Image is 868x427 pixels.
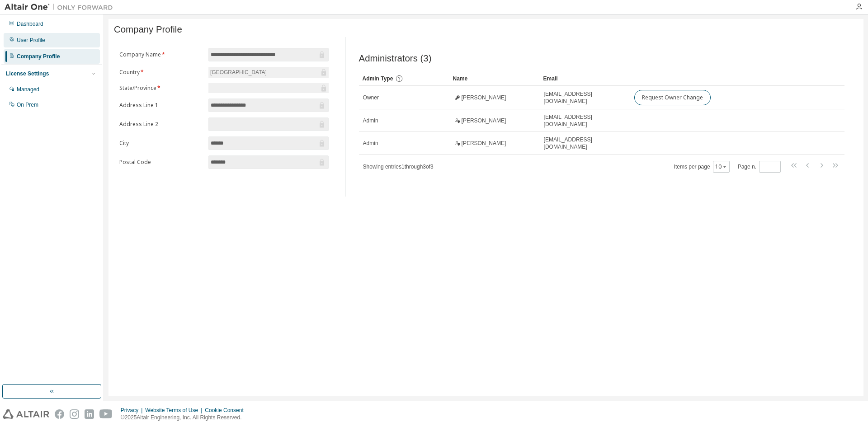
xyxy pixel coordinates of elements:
[119,69,203,76] label: Country
[543,71,627,86] div: Email
[738,161,781,173] span: Page n.
[119,159,203,166] label: Postal Code
[119,121,203,128] label: Address Line 2
[17,20,43,28] div: Dashboard
[462,117,506,124] span: [PERSON_NAME]
[208,67,329,78] div: [GEOGRAPHIC_DATA]
[363,117,378,124] span: Admin
[453,71,536,86] div: Name
[544,136,626,150] span: [EMAIL_ADDRESS][DOMAIN_NAME]
[55,409,64,419] img: facebook.svg
[121,407,145,414] div: Privacy
[5,3,118,12] img: Altair One
[145,407,205,414] div: Website Terms of Use
[205,407,249,414] div: Cookie Consent
[359,53,432,64] span: Administrators (3)
[209,67,268,77] div: [GEOGRAPHIC_DATA]
[674,161,730,173] span: Items per page
[363,75,393,82] span: Admin Type
[363,164,434,170] span: Showing entries 1 through 3 of 3
[17,37,45,44] div: User Profile
[17,86,39,93] div: Managed
[17,101,38,108] div: On Prem
[119,84,203,92] label: State/Province
[3,409,49,419] img: altair_logo.svg
[6,70,49,77] div: License Settings
[119,51,203,58] label: Company Name
[119,102,203,109] label: Address Line 1
[114,24,182,35] span: Company Profile
[544,90,626,105] span: [EMAIL_ADDRESS][DOMAIN_NAME]
[119,140,203,147] label: City
[363,94,379,101] span: Owner
[462,94,506,101] span: [PERSON_NAME]
[363,140,378,147] span: Admin
[121,414,249,422] p: © 2025 Altair Engineering, Inc. All Rights Reserved.
[70,409,79,419] img: instagram.svg
[17,53,60,60] div: Company Profile
[85,409,94,419] img: linkedin.svg
[99,409,113,419] img: youtube.svg
[462,140,506,147] span: [PERSON_NAME]
[715,163,727,170] button: 10
[634,90,711,105] button: Request Owner Change
[544,113,626,128] span: [EMAIL_ADDRESS][DOMAIN_NAME]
